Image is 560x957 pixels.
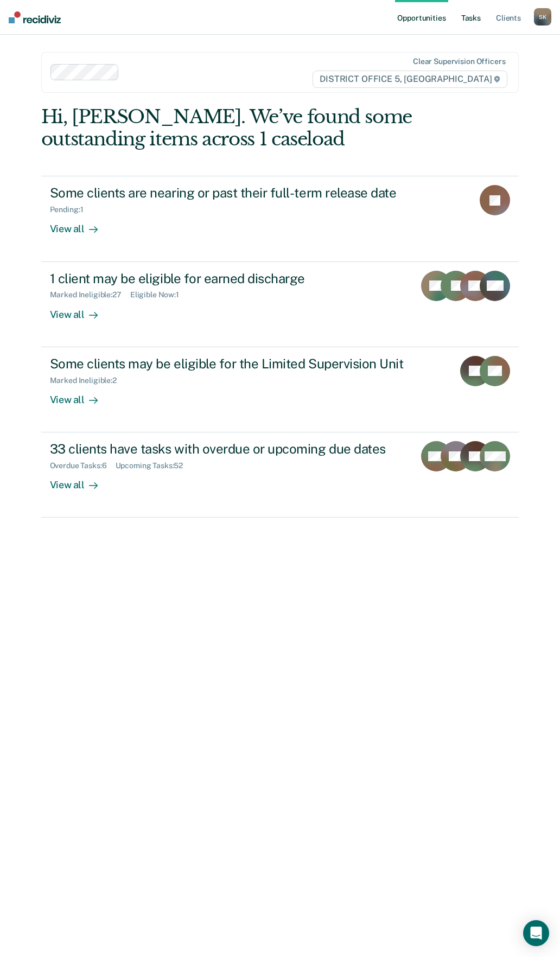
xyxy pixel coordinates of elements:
[116,461,192,470] div: Upcoming Tasks : 52
[41,176,519,261] a: Some clients are nearing or past their full-term release datePending:1View all
[523,920,549,946] div: Open Intercom Messenger
[50,461,116,470] div: Overdue Tasks : 6
[50,376,125,385] div: Marked Ineligible : 2
[41,106,424,150] div: Hi, [PERSON_NAME]. We’ve found some outstanding items across 1 caseload
[41,347,519,432] a: Some clients may be eligible for the Limited Supervision UnitMarked Ineligible:2View all
[50,385,111,406] div: View all
[50,205,92,214] div: Pending : 1
[9,11,61,23] img: Recidiviz
[534,8,551,25] div: S K
[50,470,111,492] div: View all
[534,8,551,25] button: SK
[50,290,130,299] div: Marked Ineligible : 27
[413,57,505,66] div: Clear supervision officers
[50,356,431,372] div: Some clients may be eligible for the Limited Supervision Unit
[50,441,406,457] div: 33 clients have tasks with overdue or upcoming due dates
[130,290,188,299] div: Eligible Now : 1
[50,299,111,321] div: View all
[50,271,406,286] div: 1 client may be eligible for earned discharge
[50,214,111,235] div: View all
[50,185,431,201] div: Some clients are nearing or past their full-term release date
[313,71,507,88] span: DISTRICT OFFICE 5, [GEOGRAPHIC_DATA]
[41,432,519,518] a: 33 clients have tasks with overdue or upcoming due datesOverdue Tasks:6Upcoming Tasks:52View all
[41,262,519,347] a: 1 client may be eligible for earned dischargeMarked Ineligible:27Eligible Now:1View all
